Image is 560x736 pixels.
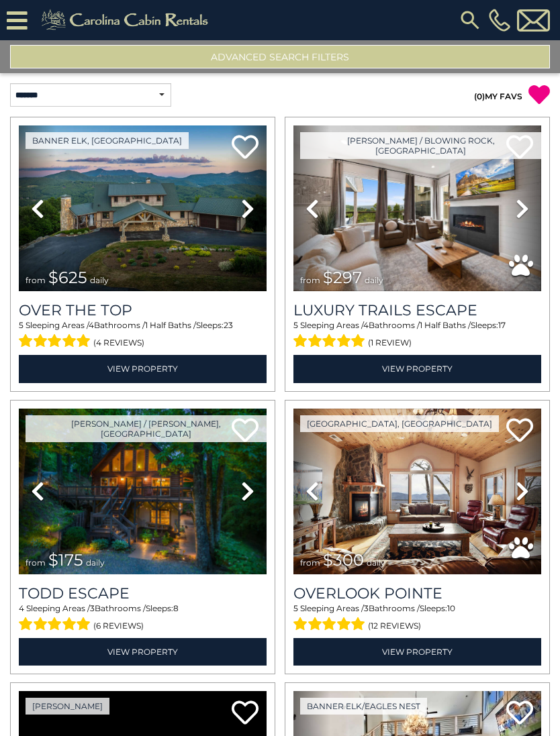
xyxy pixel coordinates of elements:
div: Sleeping Areas / Bathrooms / Sleeps: [293,319,541,352]
img: thumbnail_168627805.jpeg [19,409,267,574]
div: Sleeping Areas / Bathrooms / Sleeps: [19,602,267,635]
span: daily [90,275,109,285]
a: Todd Escape [19,584,267,602]
span: daily [365,275,383,285]
a: [PERSON_NAME] / Blowing Rock, [GEOGRAPHIC_DATA] [300,132,541,159]
a: View Property [19,355,267,382]
a: [PERSON_NAME] / [PERSON_NAME], [GEOGRAPHIC_DATA] [26,415,267,442]
span: 23 [224,320,233,330]
a: Banner Elk/Eagles Nest [300,698,427,715]
span: 0 [477,91,482,101]
span: 5 [293,603,298,613]
a: Add to favorites [506,417,533,445]
span: 10 [447,603,455,613]
span: $175 [48,550,83,570]
a: View Property [19,638,267,666]
span: 17 [498,320,506,330]
span: (1 review) [368,334,412,352]
a: Add to favorites [232,699,259,728]
a: Over The Top [19,301,267,319]
span: from [26,275,46,285]
span: daily [367,558,385,568]
img: thumbnail_163477009.jpeg [293,409,541,574]
div: Sleeping Areas / Bathrooms / Sleeps: [293,602,541,635]
span: $297 [323,268,362,287]
span: from [300,558,320,568]
a: [PHONE_NUMBER] [485,9,514,32]
span: 8 [173,603,179,613]
a: [PERSON_NAME] [26,698,109,715]
img: search-regular.svg [458,8,482,32]
img: thumbnail_167153549.jpeg [19,125,267,291]
span: 5 [293,320,298,330]
span: 4 [89,320,94,330]
span: ( ) [474,91,485,101]
div: Sleeping Areas / Bathrooms / Sleeps: [19,319,267,352]
span: (12 reviews) [368,617,421,635]
span: (4 reviews) [93,334,144,352]
img: thumbnail_168695581.jpeg [293,125,541,291]
a: Add to favorites [232,134,259,162]
span: 1 Half Baths / [420,320,471,330]
a: Banner Elk, [GEOGRAPHIC_DATA] [26,132,189,149]
a: Add to favorites [506,699,533,728]
span: 5 [19,320,24,330]
span: 4 [19,603,24,613]
img: Khaki-logo.png [34,7,220,34]
span: daily [86,558,105,568]
a: Overlook Pointe [293,584,541,602]
span: from [26,558,46,568]
a: View Property [293,355,541,382]
span: from [300,275,320,285]
span: 1 Half Baths / [145,320,196,330]
button: Advanced Search Filters [10,45,550,68]
span: $625 [48,268,87,287]
span: 3 [90,603,95,613]
a: Luxury Trails Escape [293,301,541,319]
a: View Property [293,638,541,666]
a: (0)MY FAVS [474,91,522,101]
span: $300 [323,550,364,570]
span: 3 [364,603,369,613]
a: [GEOGRAPHIC_DATA], [GEOGRAPHIC_DATA] [300,415,499,432]
span: (6 reviews) [93,617,144,635]
span: 4 [363,320,369,330]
